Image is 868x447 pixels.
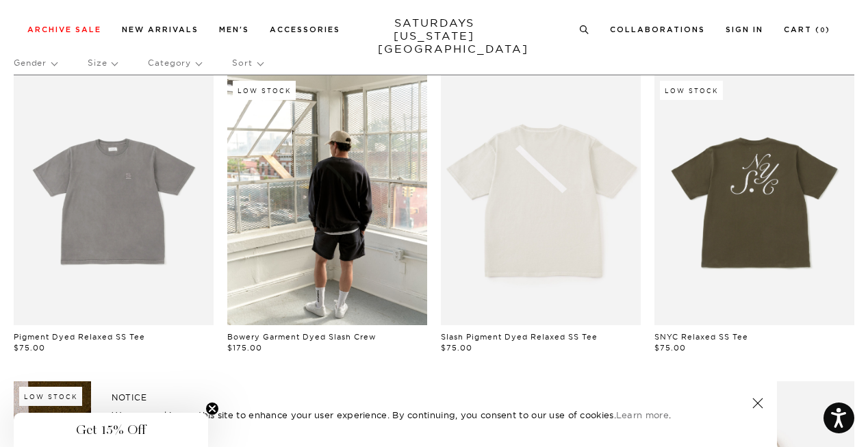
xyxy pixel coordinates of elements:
[610,26,705,34] a: Collaborations
[112,408,708,422] p: We use cookies on this site to enhance your user experience. By continuing, you consent to our us...
[219,26,249,34] a: Men's
[820,27,826,34] small: 0
[76,422,146,438] span: Get 15% Off
[122,26,199,34] a: New Arrivals
[14,332,145,342] a: Pigment Dyed Relaxed SS Tee
[14,47,57,79] p: Gender
[441,343,472,353] span: $75.00
[19,387,82,406] div: Low Stock
[227,343,262,353] span: $175.00
[616,409,669,420] a: Learn more
[654,343,686,353] span: $75.00
[441,332,598,342] a: Slash Pigment Dyed Relaxed SS Tee
[378,16,491,55] a: SATURDAYS[US_STATE][GEOGRAPHIC_DATA]
[27,26,101,34] a: Archive Sale
[88,47,117,79] p: Size
[654,332,748,342] a: SNYC Relaxed SS Tee
[270,26,340,34] a: Accessories
[112,392,756,404] h5: NOTICE
[227,332,376,342] a: Bowery Garment Dyed Slash Crew
[784,26,830,34] a: Cart (0)
[14,343,45,353] span: $75.00
[726,26,763,34] a: Sign In
[232,47,262,79] p: Sort
[205,402,219,416] button: Close teaser
[233,81,296,100] div: Low Stock
[660,81,723,100] div: Low Stock
[148,47,201,79] p: Category
[14,413,208,447] div: Get 15% OffClose teaser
